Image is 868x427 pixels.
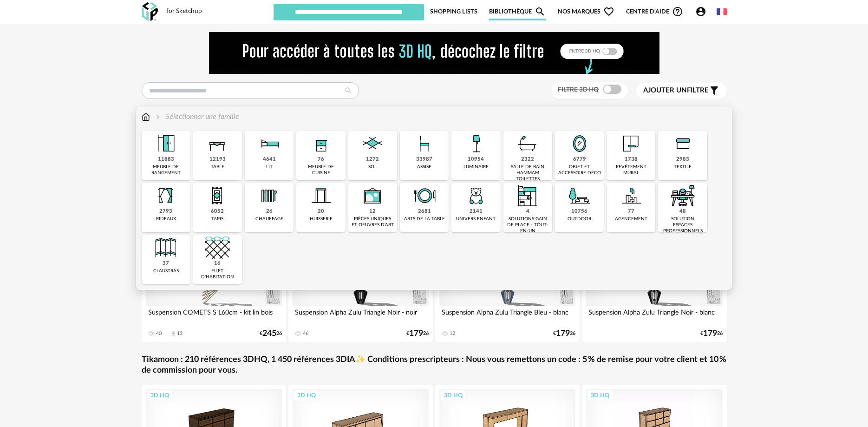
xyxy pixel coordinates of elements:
div: 40 [156,330,162,337]
div: luminaire [463,164,489,170]
div: 76 [318,156,324,163]
img: Agencement.png [619,183,644,208]
div: 6052 [211,208,224,215]
div: 33987 [416,156,432,163]
div: Sélectionner une famille [154,112,239,122]
div: 10756 [571,208,587,215]
img: OXP [142,2,158,21]
div: 2681 [418,208,431,215]
div: huisserie [310,216,333,222]
div: Suspension Alpha Zulu Triangle Noir - noir [293,306,429,325]
div: 46 [303,330,308,337]
div: arts de la table [404,216,445,222]
div: sol [368,164,377,170]
img: FILTRE%20HQ%20NEW_V1%20(4).gif [209,32,659,74]
div: 3D HQ [587,389,613,401]
div: 3D HQ [440,389,467,401]
div: textile [674,164,692,170]
a: Shopping Lists [430,3,477,20]
span: Centre d'aideHelp Circle Outline icon [626,6,683,17]
img: Tapis.png [205,183,230,208]
div: solutions gain de place - tout-en-un [506,216,549,234]
span: Account Circle icon [695,6,706,17]
img: Assise.png [412,131,437,156]
span: 179 [703,330,717,337]
button: Ajouter unfiltre Filter icon [636,83,727,99]
img: espace-de-travail.png [670,183,695,208]
img: Papier%20peint.png [619,131,644,156]
img: Textile.png [670,131,695,156]
img: Luminaire.png [463,131,489,156]
div: 16 [214,260,221,267]
div: 2141 [470,208,483,215]
div: 48 [679,208,686,215]
img: Table.png [205,131,230,156]
div: solution espaces professionnels [661,216,704,234]
div: lit [266,164,273,170]
img: fr [717,7,727,17]
div: Suspension Alpha Zulu Triangle Noir - blanc [586,306,723,325]
img: UniversEnfant.png [463,183,489,208]
span: Heart Outline icon [603,6,614,17]
span: 245 [262,330,276,337]
div: agencement [615,216,647,222]
div: 4 [526,208,529,215]
span: 179 [556,330,570,337]
img: svg+xml;base64,PHN2ZyB3aWR0aD0iMTYiIGhlaWdodD0iMTciIHZpZXdCb3g9IjAgMCAxNiAxNyIgZmlsbD0ibm9uZSIgeG... [142,112,150,122]
div: claustras [153,268,179,274]
div: 77 [628,208,634,215]
img: Outdoor.png [567,183,592,208]
div: € 26 [260,330,282,337]
div: 12193 [209,156,226,163]
img: UniqueOeuvre.png [360,183,385,208]
div: 11883 [158,156,174,163]
div: 2322 [521,156,534,163]
div: chauffage [255,216,283,222]
span: Filter icon [709,85,720,96]
div: tapis [211,216,223,222]
div: 4641 [263,156,276,163]
div: 20 [318,208,324,215]
div: pièces uniques et oeuvres d'art [351,216,394,228]
img: Literie.png [257,131,282,156]
span: Help Circle Outline icon [672,6,683,17]
div: table [211,164,224,170]
span: Account Circle icon [695,6,711,17]
div: Suspension COMETS S L60cm - kit lin bois [146,306,282,325]
div: € 26 [553,330,575,337]
span: 179 [409,330,423,337]
img: Cloison.png [153,235,178,260]
div: 10954 [468,156,484,163]
div: 26 [266,208,273,215]
div: € 26 [406,330,429,337]
img: Rangement.png [308,131,333,156]
img: Sol.png [360,131,385,156]
div: filet d'habitation [196,268,239,280]
div: for Sketchup [166,7,202,16]
img: filet.png [205,235,230,260]
img: Radiateur.png [257,183,282,208]
div: 3D HQ [293,389,320,401]
span: filtre [643,86,709,95]
span: Download icon [170,330,177,337]
div: 1272 [366,156,379,163]
img: ToutEnUn.png [515,183,540,208]
div: Suspension Alpha Zulu Triangle Bleu - blanc [439,306,576,325]
div: 2793 [159,208,172,215]
span: Magnify icon [535,6,546,17]
img: Rideaux.png [153,183,178,208]
div: outdoor [568,216,591,222]
div: rideaux [156,216,176,222]
div: 13 [177,330,183,337]
div: objet et accessoire déco [558,164,601,176]
a: Tikamoon : 210 références 3DHQ, 1 450 références 3DIA✨ Conditions prescripteurs : Nous vous remet... [142,355,727,376]
div: salle de bain hammam toilettes [506,164,549,182]
span: Ajouter un [643,87,687,94]
div: 12 [450,330,455,337]
img: Salle%20de%20bain.png [515,131,540,156]
div: 3D HQ [146,389,173,401]
div: 6779 [573,156,586,163]
a: BibliothèqueMagnify icon [489,3,546,20]
div: univers enfant [456,216,496,222]
img: Huiserie.png [308,183,333,208]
